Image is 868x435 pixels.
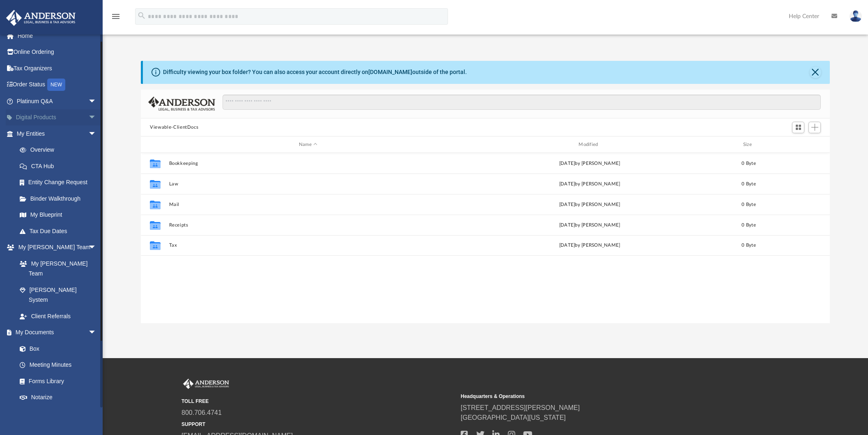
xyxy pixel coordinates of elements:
[169,202,447,207] button: Mail
[169,222,447,228] button: Receipts
[11,223,109,239] a: Tax Due Dates
[181,409,222,416] a: 800.706.4741
[451,160,729,167] div: [DATE] by [PERSON_NAME]
[11,142,109,158] a: Overview
[88,93,105,110] span: arrow_drop_down
[181,379,231,389] img: Anderson Advisors Platinum Portal
[88,109,105,126] span: arrow_drop_down
[11,207,105,223] a: My Blueprint
[6,109,109,126] a: Digital Productsarrow_drop_down
[461,393,734,400] small: Headquarters & Operations
[223,95,821,110] input: Search files and folders
[169,161,447,166] button: Bookkeeping
[11,373,101,389] a: Forms Library
[11,308,105,324] a: Client Referrals
[137,11,146,20] i: search
[169,243,447,248] button: Tax
[169,141,447,148] div: Name
[742,243,756,248] span: 0 Byte
[451,222,729,229] div: [DATE] by [PERSON_NAME]
[88,125,105,142] span: arrow_drop_down
[451,242,729,249] div: [DATE] by [PERSON_NAME]
[451,180,729,188] div: [DATE] by [PERSON_NAME]
[6,93,109,109] a: Platinum Q&Aarrow_drop_down
[850,10,862,22] img: User Pic
[141,153,830,323] div: grid
[88,239,105,256] span: arrow_drop_down
[6,405,105,422] a: Online Learningarrow_drop_down
[450,141,729,148] div: Modified
[145,141,165,148] div: id
[47,79,65,91] div: NEW
[111,12,121,21] i: menu
[11,174,109,191] a: Entity Change Request
[769,141,826,148] div: id
[4,10,78,26] img: Anderson Advisors Platinum Portal
[181,398,455,405] small: TOLL FREE
[11,357,105,373] a: Meeting Minutes
[733,141,765,148] div: Size
[742,161,756,166] span: 0 Byte
[810,67,821,78] button: Close
[6,239,105,256] a: My [PERSON_NAME] Teamarrow_drop_down
[111,16,121,21] a: menu
[6,60,109,76] a: Tax Organizers
[742,223,756,227] span: 0 Byte
[11,282,105,308] a: [PERSON_NAME] System
[88,324,105,341] span: arrow_drop_down
[181,421,455,428] small: SUPPORT
[150,124,198,131] button: Viewable-ClientDocs
[11,158,109,174] a: CTA Hub
[451,201,729,208] div: [DATE] by [PERSON_NAME]
[461,414,566,421] a: [GEOGRAPHIC_DATA][US_STATE]
[461,404,580,411] a: [STREET_ADDRESS][PERSON_NAME]
[742,202,756,207] span: 0 Byte
[6,44,109,60] a: Online Ordering
[742,182,756,186] span: 0 Byte
[6,76,109,93] a: Order StatusNEW
[6,324,105,341] a: My Documentsarrow_drop_down
[6,125,109,142] a: My Entitiesarrow_drop_down
[368,69,412,75] a: [DOMAIN_NAME]
[808,122,821,133] button: Add
[169,181,447,187] button: Law
[11,389,105,406] a: Notarize
[11,190,109,207] a: Binder Walkthrough
[792,122,804,133] button: Switch to Grid View
[11,255,101,282] a: My [PERSON_NAME] Team
[163,68,467,76] div: Difficulty viewing your box folder? You can also access your account directly on outside of the p...
[6,28,109,44] a: Home
[88,405,105,422] span: arrow_drop_down
[11,340,101,357] a: Box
